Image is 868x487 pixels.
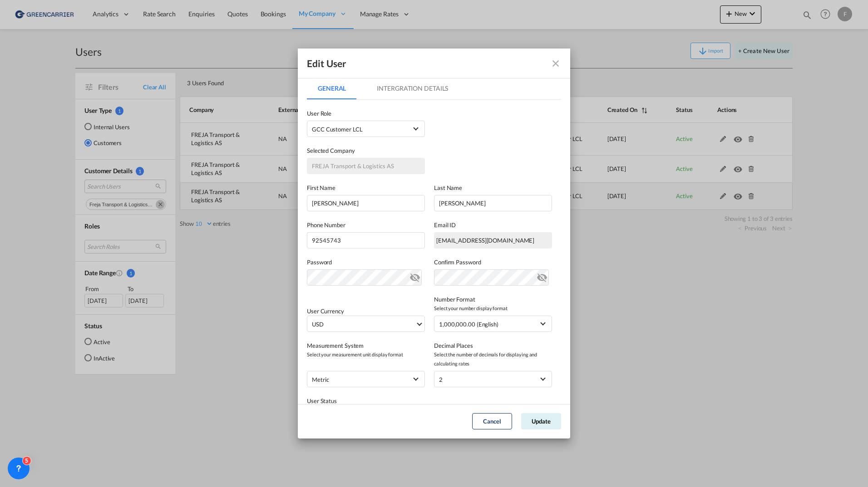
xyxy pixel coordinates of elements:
label: Number Format [434,295,552,304]
div: GCC Customer LCL [312,126,362,133]
label: Decimal Places [434,341,552,350]
label: Confirm Password [434,258,552,267]
md-select: Select Currency: $ USDUnited States Dollar [307,316,425,332]
input: Selected Company [307,158,425,174]
md-tab-item: Intergration Details [366,78,459,99]
div: 2 [439,376,443,383]
label: First Name [307,183,425,192]
span: Select your number display format [434,304,552,313]
label: Phone Number [307,220,425,229]
button: Update [521,413,561,429]
button: Cancel [472,413,512,429]
div: jfl@freja.com [434,232,552,248]
md-pagination-wrapper: Use the left and right arrow keys to navigate between tabs [307,78,468,99]
label: User Role [307,109,425,118]
label: User Currency [307,307,344,315]
input: 92545743 [307,232,425,248]
button: icon-close fg-AAA8AD [547,54,565,73]
label: Last Name [434,183,552,192]
div: User Status [307,396,434,405]
md-tab-item: General [307,78,357,99]
md-dialog: GeneralIntergration Details ... [298,49,570,438]
md-icon: icon-eye-off [537,270,547,281]
div: 1,000,000.00 (English) [439,321,498,328]
span: Select the number of decimals for displaying and calculating rates [434,350,552,368]
span: USD [312,320,415,329]
label: Measurement System [307,341,425,350]
div: Edit User [307,58,346,69]
label: Selected Company [307,146,425,155]
md-select: {{(ctrl.parent.createData.viewShipper && !ctrl.parent.createData.user_data.role_id) ? 'N/A' : 'Se... [307,121,425,137]
div: metric [312,376,329,383]
md-icon: icon-close fg-AAA8AD [550,58,561,69]
input: First name [307,195,425,211]
md-icon: icon-eye-off [409,270,420,281]
label: Password [307,258,425,267]
input: Last name [434,195,552,211]
span: Select your measurement unit display format [307,350,425,359]
label: Email ID [434,220,552,229]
